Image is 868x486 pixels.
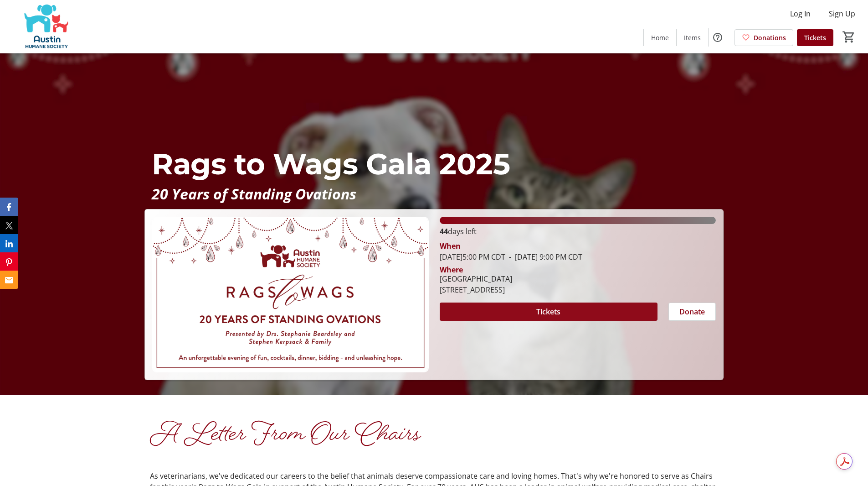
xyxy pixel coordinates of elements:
span: A Letter From Our Chairs [150,406,421,467]
span: Donate [679,306,705,317]
p: Rags to Wags Gala 2025 [152,142,716,186]
span: Items [684,33,701,42]
p: days left [440,226,716,237]
button: Tickets [440,303,657,321]
span: Sign Up [829,8,855,19]
span: 44 [440,226,448,236]
button: Sign Up [822,6,863,21]
em: 20 Years of Standing Ovations [152,184,356,204]
button: Help [709,28,727,47]
div: 100% of fundraising goal reached [440,217,716,224]
a: Tickets [797,29,833,46]
span: Donations [754,33,786,42]
span: Tickets [536,306,560,317]
div: [GEOGRAPHIC_DATA] [440,273,512,284]
span: Log In [790,8,811,19]
a: Home [644,29,676,46]
div: When [440,240,461,251]
img: Austin Humane Society's Logo [5,4,87,49]
span: Tickets [804,33,826,42]
button: Cart [841,29,857,45]
div: Where [440,266,463,273]
a: Donations [734,29,793,46]
span: - [505,252,515,262]
button: Donate [668,303,716,321]
span: Home [651,33,669,42]
span: [DATE] 5:00 PM CDT [440,252,505,262]
img: Campaign CTA Media Photo [152,217,428,372]
span: [DATE] 9:00 PM CDT [505,252,582,262]
div: [STREET_ADDRESS] [440,284,512,295]
a: Items [677,29,708,46]
button: Log In [783,6,818,21]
